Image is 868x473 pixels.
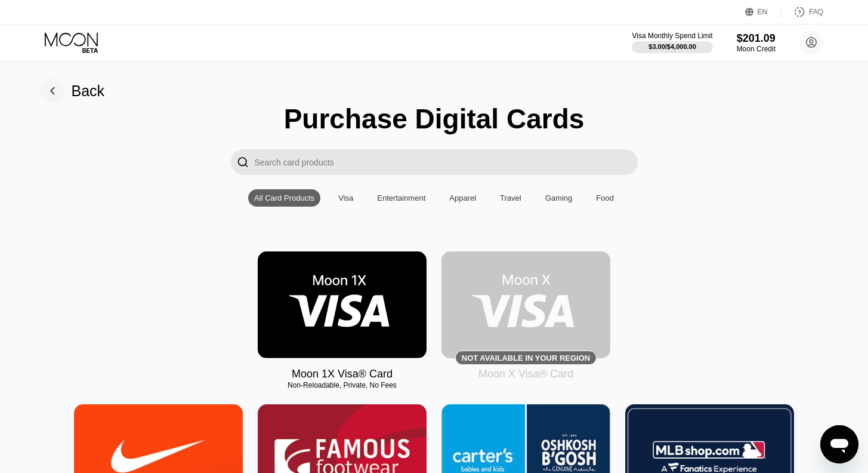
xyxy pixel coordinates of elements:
div: Back [41,79,105,103]
div: EN [745,6,781,18]
div: Visa [338,193,353,202]
div: Food [590,189,620,207]
div: Gaming [545,193,573,202]
div: $201.09 [737,32,776,45]
div: Apparel [443,189,482,207]
div: Moon X Visa® Card [478,368,573,380]
div: FAQ [781,6,823,18]
div: Apparel [449,193,476,202]
div: EN [758,8,768,16]
div: Visa Monthly Spend Limit$3.00/$4,000.00 [632,32,712,53]
div: Travel [500,193,521,202]
div: Not available in your region [462,354,590,363]
div: Moon 1X Visa® Card [292,368,393,380]
div: $3.00 / $4,000.00 [648,43,696,50]
div: All Card Products [248,189,320,207]
div: Purchase Digital Cards [284,103,585,135]
div: Visa Monthly Spend Limit [632,32,712,40]
div: Travel [494,189,527,207]
div:  [231,149,255,175]
div: Food [596,193,614,202]
div:  [237,155,249,169]
div: Entertainment [371,189,431,207]
div: $201.09Moon Credit [737,32,776,53]
div: Entertainment [377,193,425,202]
div: Moon Credit [737,45,776,53]
div: Back [72,82,105,100]
div: Non-Reloadable, Private, No Fees [258,381,427,389]
iframe: Button to launch messaging window [820,425,858,463]
div: All Card Products [254,193,314,202]
div: FAQ [809,8,823,16]
div: Not available in your region [441,251,610,358]
input: Search card products [255,149,638,175]
div: Gaming [539,189,579,207]
div: Visa [332,189,359,207]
